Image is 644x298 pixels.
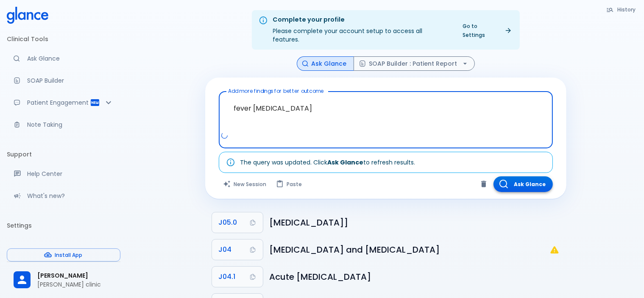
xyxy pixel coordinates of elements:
div: Complete your profile [273,15,451,25]
button: History [602,3,641,16]
div: [PERSON_NAME][PERSON_NAME] clinic [7,265,120,295]
a: Please complete account setup [7,236,120,254]
p: Note Taking [27,120,114,129]
a: Get help from our support team [7,164,120,183]
p: What's new? [27,192,114,200]
button: Copy Code J04 to clipboard [212,240,263,260]
span: J04 [219,244,232,256]
p: Ask Glance [27,54,114,63]
p: SOAP Builder [27,76,114,85]
a: Moramiz: Find ICD10AM codes instantly [7,49,120,68]
strong: Ask Glance [328,158,364,167]
a: Go to Settings [457,20,516,41]
span: [PERSON_NAME] [37,271,114,280]
a: Advanced note-taking [7,115,120,134]
li: Clinical Tools [7,29,120,49]
button: Clear [477,178,490,190]
span: J04.1 [219,271,236,283]
h6: Acute obstructive laryngitis [croup] [270,216,560,229]
p: Patient Engagement [27,98,90,107]
textarea: fever [MEDICAL_DATA] [225,95,547,131]
button: Clears all inputs and results. [219,176,272,192]
button: Copy Code J05.0 to clipboard [212,212,263,233]
svg: J04: Not a billable code [549,245,560,255]
h6: Acute laryngitis and tracheitis [270,243,549,256]
button: Ask Glance [297,56,354,71]
label: Add more findings for better outcome [228,87,324,95]
button: Ask Glance [493,176,553,192]
div: Please complete your account setup to access all features. [273,13,451,47]
button: Paste from clipboard [272,176,307,192]
li: Settings [7,215,120,236]
div: Patient Reports & Referrals [7,93,120,112]
button: SOAP Builder : Patient Report [354,56,475,71]
div: The query was updated. Click to refresh results. [240,155,415,170]
span: J05.0 [219,217,237,228]
button: Install App [7,248,120,262]
p: [PERSON_NAME] clinic [37,280,114,289]
div: Recent updates and feature releases [7,187,120,205]
li: Support [7,144,120,164]
button: Copy Code J04.1 to clipboard [212,267,263,287]
h6: Acute tracheitis [270,270,560,284]
a: Docugen: Compose a clinical documentation in seconds [7,71,120,90]
p: Help Center [27,170,114,178]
